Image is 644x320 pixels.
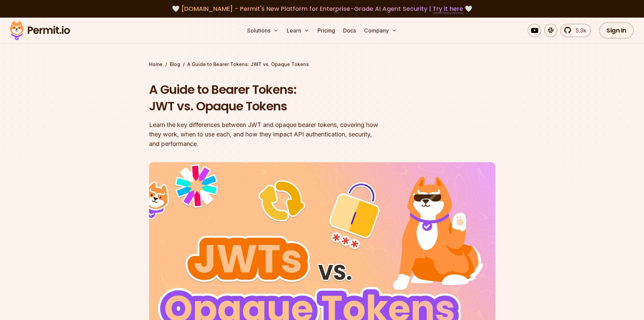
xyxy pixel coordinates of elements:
span: 5.3k [572,26,586,35]
img: Permit logo [7,19,73,42]
a: Blog [170,61,180,68]
a: 5.3k [560,24,591,37]
span: [DOMAIN_NAME] - Permit's New Platform for Enterprise-Grade AI Agent Security | [181,4,463,13]
a: Home [149,61,163,68]
div: / / [149,61,495,68]
div: Learn the key differences between JWT and opaque bearer tokens, covering how they work, when to u... [149,120,409,149]
a: Pricing [315,24,338,37]
a: Sign In [599,22,634,39]
h1: A Guide to Bearer Tokens: JWT vs. Opaque Tokens [149,81,409,115]
button: Solutions [244,24,281,37]
button: Learn [284,24,312,37]
div: 🤍 🤍 [16,4,628,14]
a: Try it here [433,4,463,13]
button: Company [361,24,400,37]
a: Docs [340,24,359,37]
